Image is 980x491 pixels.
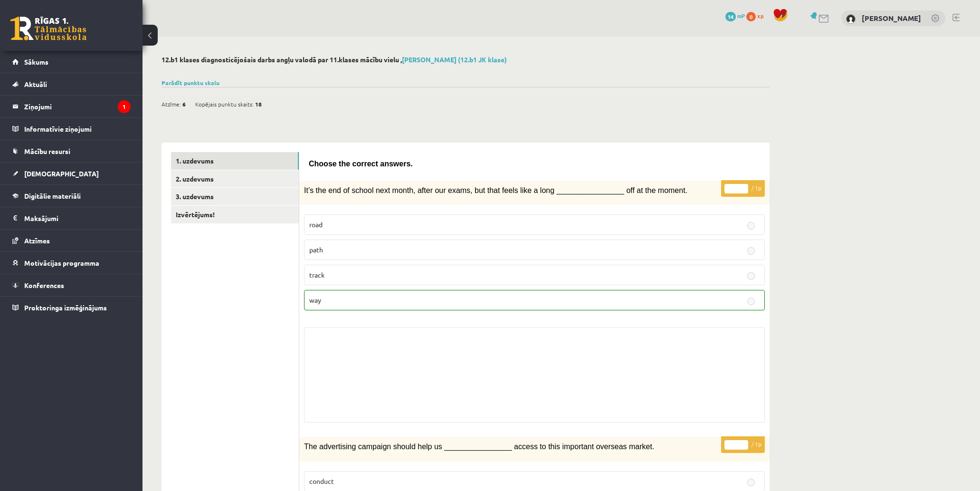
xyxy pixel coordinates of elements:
p: / 1p [721,180,765,197]
legend: Ziņojumi [24,96,131,117]
p: / 1p [721,436,765,453]
a: Maksājumi [12,207,131,229]
a: Mācību resursi [12,140,131,162]
h2: 12.b1 klases diagnosticējošais darbs angļu valodā par 11.klases mācību vielu , [162,56,770,64]
span: 0 [746,12,756,21]
span: Atzīmes [24,236,50,245]
span: The advertising campaign should help us ________________ access to this important overseas market. [304,443,654,451]
a: [PERSON_NAME] (12.b1 JK klase) [402,55,507,64]
span: way [309,296,321,304]
a: [PERSON_NAME] [862,13,921,23]
input: conduct [747,479,755,486]
a: Ziņojumi1 [12,96,131,117]
span: Atzīme: [162,97,181,111]
legend: Maksājumi [24,207,131,229]
span: [DEMOGRAPHIC_DATA] [24,169,99,178]
a: Parādīt punktu skalu [162,79,219,87]
i: 1 [118,100,131,113]
span: Kopējais punktu skaits: [195,97,254,111]
a: Rīgas 1. Tālmācības vidusskola [10,17,86,40]
a: 14 mP [725,12,745,19]
span: track [309,270,324,279]
span: Motivācijas programma [24,259,99,267]
span: 6 [182,97,186,111]
a: Aktuāli [12,73,131,95]
span: xp [757,12,763,19]
a: 1. uzdevums [171,152,299,170]
a: Digitālie materiāli [12,185,131,207]
a: Izvērtējums! [171,206,299,223]
span: Proktoringa izmēģinājums [24,303,107,312]
a: Atzīmes [12,230,131,251]
input: road [747,222,755,230]
span: road [309,220,323,229]
a: 0 xp [746,12,768,19]
a: Motivācijas programma [12,252,131,274]
span: mP [737,12,745,19]
input: track [747,272,755,280]
a: Konferences [12,274,131,296]
span: Konferences [24,281,64,289]
span: 14 [725,12,736,21]
span: path [309,245,323,254]
a: [DEMOGRAPHIC_DATA] [12,163,131,184]
legend: Informatīvie ziņojumi [24,118,131,140]
span: 18 [255,97,262,111]
span: Aktuāli [24,80,47,88]
a: 3. uzdevums [171,188,299,205]
span: Sākums [24,58,48,66]
a: Informatīvie ziņojumi [12,118,131,140]
span: It’s the end of school next month, after our exams, but that feels like a long ________________ o... [304,186,687,194]
span: Mācību resursi [24,147,70,155]
span: Digitālie materiāli [24,192,81,200]
input: way [747,298,755,305]
span: conduct [309,477,334,485]
a: Proktoringa izmēģinājums [12,297,131,318]
input: path [747,247,755,255]
span: Choose the correct answers. [309,160,413,168]
a: 2. uzdevums [171,170,299,188]
img: Ralfs Cipulis [846,14,856,24]
a: Sākums [12,51,131,73]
